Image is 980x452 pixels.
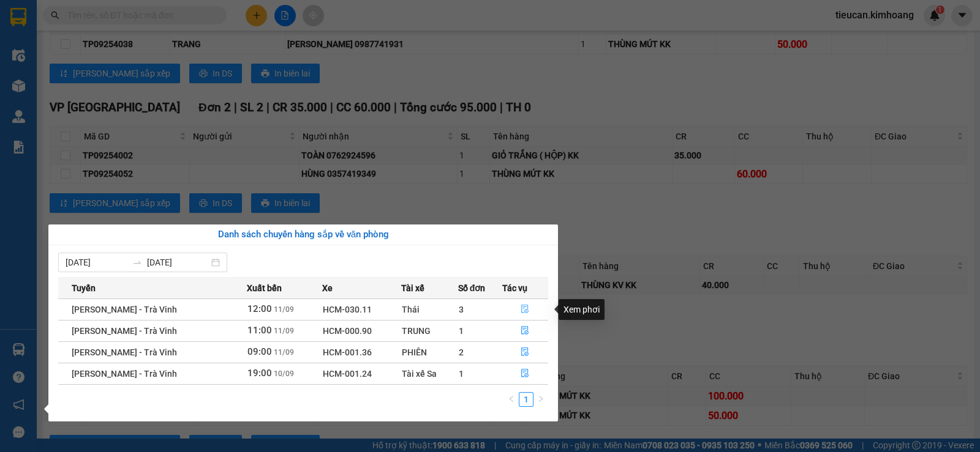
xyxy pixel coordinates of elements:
button: file-done [503,364,548,383]
li: Previous Page [504,392,519,407]
div: Tài xế Sa [402,367,458,380]
span: 1 [459,326,464,336]
span: 09:00 [247,346,272,357]
span: [PERSON_NAME] - Trà Vinh [72,347,177,357]
span: Xuất bến [247,281,282,295]
span: 11/09 [274,327,294,335]
span: file-done [521,326,529,336]
span: [PERSON_NAME] - Trà Vinh [72,369,177,379]
span: 12:00 [247,303,272,314]
span: HCM-000.90 [323,326,372,336]
span: Tác vụ [502,281,527,295]
span: file-done [521,305,529,314]
div: Xem phơi [559,299,605,320]
span: HCM-001.36 [323,347,372,357]
div: PHIÊN [402,346,458,359]
span: Số đơn [458,281,486,295]
button: right [533,392,548,407]
button: left [504,392,519,407]
a: 1 [519,393,533,406]
div: Danh sách chuyến hàng sắp về văn phòng [58,228,548,242]
button: file-done [503,343,548,362]
span: 11:00 [247,325,272,336]
li: 1 [519,392,533,407]
input: Từ ngày [66,256,127,269]
span: 11/09 [274,305,294,314]
input: Đến ngày [147,256,209,269]
span: Tuyến [72,281,96,295]
span: 11/09 [274,348,294,357]
span: [PERSON_NAME] - Trà Vinh [72,305,177,314]
span: 1 [459,369,464,379]
span: Tài xế [401,281,424,295]
span: 3 [459,305,464,314]
div: TRUNG [402,324,458,338]
button: file-done [503,300,548,319]
span: right [537,395,545,402]
span: to [132,257,142,267]
span: 2 [459,347,464,357]
span: HCM-001.24 [323,369,372,379]
span: file-done [521,369,529,379]
span: left [508,395,515,402]
span: 10/09 [274,369,294,378]
button: file-done [503,321,548,341]
li: Next Page [533,392,548,407]
div: Thái [402,303,458,316]
span: Xe [322,281,333,295]
span: swap-right [132,257,142,267]
span: file-done [521,347,529,357]
span: HCM-030.11 [323,305,372,314]
span: 19:00 [247,368,272,379]
span: [PERSON_NAME] - Trà Vinh [72,326,177,336]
